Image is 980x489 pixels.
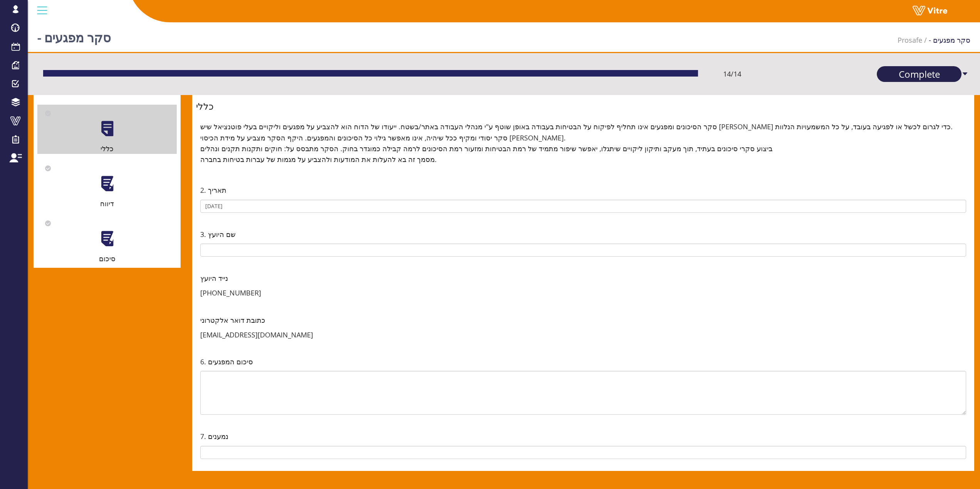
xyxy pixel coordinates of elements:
div: [EMAIL_ADDRESS][DOMAIN_NAME] [200,329,966,340]
span: כתובת דואר אלקטרוני [200,315,265,325]
span: caret-down [962,66,968,82]
h1: - סקר מפגעים [37,19,111,52]
a: Prosafe [898,35,922,45]
div: סיכום [37,253,177,264]
span: 7. נמענים [200,431,228,442]
div: כללי [196,99,970,113]
li: - סקר מפגעים [922,35,970,45]
span: סקר הסיכונים ומפגעים אינו תחליף לפיקוח על הבטיחות בעבודה באופן שוטף ע"י מנהלי העבודה באתר/בשטח. י... [200,121,953,165]
span: 2. תאריך [200,185,226,195]
span: 6. סיכום המפגעים [200,356,253,367]
span: נייד היועץ [200,273,228,284]
div: כללי [37,143,177,154]
div: דיווח [37,198,177,209]
span: 14 / 14 [723,68,741,79]
span: 3. שם היועץ [200,229,236,240]
div: [PHONE_NUMBER] [200,287,966,298]
a: Complete [877,66,962,82]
